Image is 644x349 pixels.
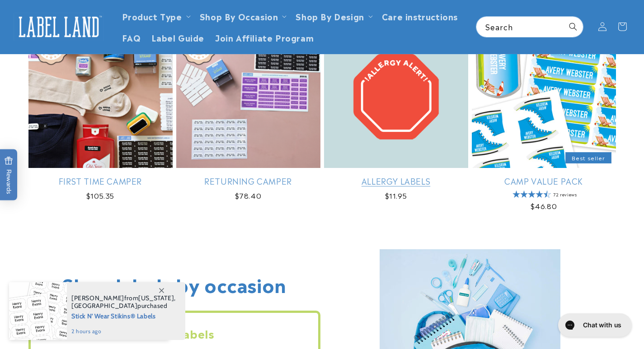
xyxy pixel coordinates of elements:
[5,156,13,194] span: Rewards
[563,17,583,37] button: Search
[324,176,468,186] a: Allergy Labels
[146,27,210,48] a: Label Guide
[28,24,616,218] ul: Slider
[62,272,287,296] h2: Shop labels by occasion
[117,5,194,27] summary: Product Type
[71,327,176,335] span: 2 hours ago
[376,5,463,27] a: Care instructions
[290,5,376,27] summary: Shop By Design
[71,294,176,310] span: from , purchased
[210,27,319,48] a: Join Affiliate Program
[151,32,204,42] span: Label Guide
[554,310,635,340] iframe: Gorgias live chat messenger
[71,302,137,310] span: [GEOGRAPHIC_DATA]
[31,326,318,340] h2: School Labels
[117,27,146,48] a: FAQ
[382,11,458,21] span: Care instructions
[28,176,173,186] a: First Time Camper
[215,32,314,42] span: Join Affiliate Program
[122,10,182,22] a: Product Type
[296,10,364,22] a: Shop By Design
[10,9,108,44] a: Label Land
[71,294,124,302] span: [PERSON_NAME]
[200,11,278,21] span: Shop By Occasion
[176,176,320,186] a: Returning Camper
[472,176,616,186] a: Camp Value Pack
[14,13,104,41] img: Label Land
[71,310,176,321] span: Stick N' Wear Stikins® Labels
[194,5,291,27] summary: Shop By Occasion
[138,294,174,302] span: [US_STATE]
[122,32,141,42] span: FAQ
